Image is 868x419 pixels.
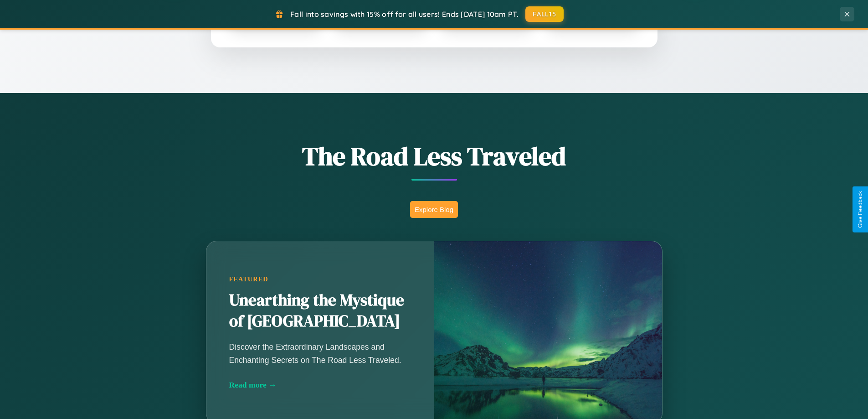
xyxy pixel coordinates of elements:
div: Give Feedback [857,191,863,228]
div: Read more → [229,380,411,390]
p: Discover the Extraordinary Landscapes and Enchanting Secrets on The Road Less Traveled. [229,341,411,366]
div: Featured [229,275,411,283]
button: Explore Blog [410,201,458,218]
h2: Unearthing the Mystique of [GEOGRAPHIC_DATA] [229,290,411,332]
button: FALL15 [525,6,564,22]
h1: The Road Less Traveled [161,139,708,174]
span: Fall into savings with 15% off for all users! Ends [DATE] 10am PT. [290,10,519,19]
